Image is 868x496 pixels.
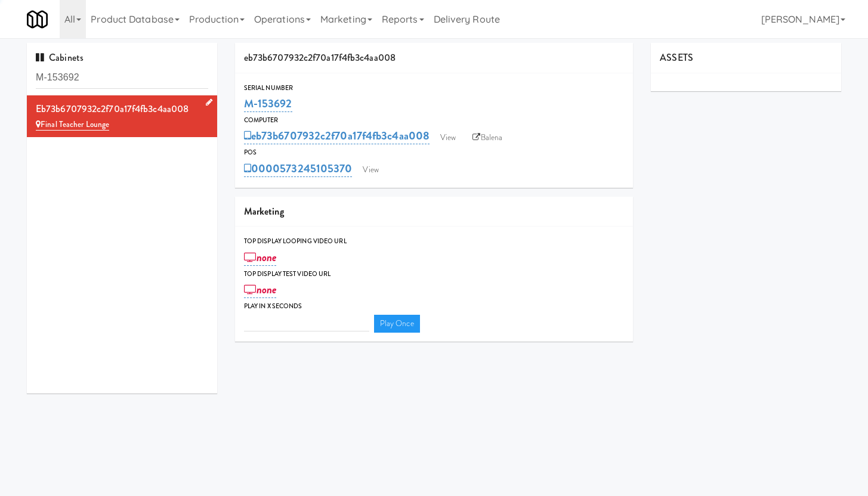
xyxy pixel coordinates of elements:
div: eb73b6707932c2f70a17f4fb3c4aa008 [36,100,208,118]
a: none [244,281,277,298]
a: View [357,161,384,179]
a: Play Once [374,315,420,333]
span: Marketing [244,204,284,218]
img: Micromart [27,9,48,30]
a: Final Teacher Lounge [36,119,109,131]
div: eb73b6707932c2f70a17f4fb3c4aa008 [235,43,634,73]
a: View [434,129,462,147]
span: ASSETS [660,51,693,64]
div: Play in X seconds [244,300,625,312]
a: none [244,249,277,266]
span: Cabinets [36,51,84,64]
a: 0000573245105370 [244,160,353,177]
div: Top Display Looping Video Url [244,235,625,247]
li: eb73b6707932c2f70a17f4fb3c4aa008 Final Teacher Lounge [27,95,217,137]
a: Balena [467,129,508,147]
input: Search cabinets [36,67,208,89]
div: Top Display Test Video Url [244,268,625,280]
a: M-153692 [244,95,292,112]
div: Computer [244,114,625,126]
div: POS [244,147,625,159]
div: Serial Number [244,82,625,94]
a: eb73b6707932c2f70a17f4fb3c4aa008 [244,128,430,144]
